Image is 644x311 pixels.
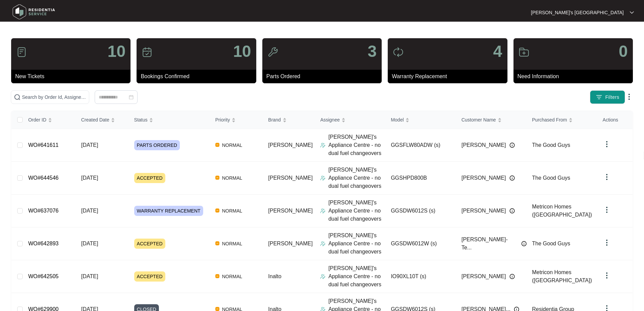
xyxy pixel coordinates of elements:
[590,90,625,104] button: filter iconFilters
[532,116,567,124] span: Purchased From
[367,43,377,60] p: 3
[81,116,109,124] span: Created Date
[519,47,529,58] img: icon
[461,236,518,252] span: [PERSON_NAME]- Te...
[532,269,592,283] span: Metricon Homes ([GEOGRAPHIC_DATA])
[141,72,256,81] p: Bookings Confirmed
[385,111,456,129] th: Model
[134,140,180,150] span: PARTS ORDERED
[461,207,506,215] span: [PERSON_NAME]
[532,142,570,148] span: The Good Guys
[215,241,219,245] img: Vercel Logo
[493,43,502,60] p: 4
[76,111,129,129] th: Created Date
[81,208,98,214] span: [DATE]
[142,47,152,58] img: icon
[509,274,515,279] img: Info icon
[210,111,263,129] th: Priority
[328,199,385,223] p: [PERSON_NAME]'s Appliance Centre - no dual fuel changeovers
[328,231,385,256] p: [PERSON_NAME]'s Appliance Centre - no dual fuel changeovers
[385,162,456,195] td: GGSHPD800B
[385,260,456,293] td: IO90XL10T (s)
[532,175,570,181] span: The Good Guys
[320,116,340,124] span: Assignee
[81,273,98,279] span: [DATE]
[605,94,619,101] span: Filters
[603,140,611,148] img: dropdown arrow
[456,111,527,129] th: Customer Name
[219,141,245,149] span: NORMAL
[28,116,46,124] span: Order ID
[509,175,515,181] img: Info icon
[22,93,86,101] input: Search by Order Id, Assignee Name, Customer Name, Brand and Model
[263,111,315,129] th: Brand
[219,272,245,281] span: NORMAL
[320,241,326,246] img: Assigner Icon
[391,116,404,124] span: Model
[268,175,313,181] span: [PERSON_NAME]
[320,208,326,214] img: Assigner Icon
[268,142,313,148] span: [PERSON_NAME]
[461,174,506,182] span: [PERSON_NAME]
[625,93,633,101] img: dropdown arrow
[23,111,76,129] th: Order ID
[134,271,165,282] span: ACCEPTED
[532,204,592,218] span: Metricon Homes ([GEOGRAPHIC_DATA])
[597,111,633,129] th: Actions
[315,111,385,129] th: Assignee
[108,43,125,60] p: 10
[603,271,611,280] img: dropdown arrow
[461,116,496,124] span: Customer Name
[267,47,278,58] img: icon
[129,111,210,129] th: Status
[461,272,506,281] span: [PERSON_NAME]
[328,166,385,190] p: [PERSON_NAME]'s Appliance Centre - no dual fuel changeovers
[328,133,385,157] p: [PERSON_NAME]'s Appliance Centre - no dual fuel changeovers
[603,173,611,181] img: dropdown arrow
[320,175,326,181] img: Assigner Icon
[28,175,58,181] a: WO#644546
[527,111,597,129] th: Purchased From
[15,72,130,81] p: New Tickets
[385,195,456,227] td: GGSDW6012S (s)
[521,241,527,246] img: Info icon
[320,274,326,279] img: Assigner Icon
[393,47,404,58] img: icon
[603,239,611,247] img: dropdown arrow
[320,142,326,148] img: Assigner Icon
[28,142,58,148] a: WO#641611
[509,208,515,214] img: Info icon
[461,141,506,149] span: [PERSON_NAME]
[134,239,165,249] span: ACCEPTED
[28,208,58,214] a: WO#637076
[385,227,456,260] td: GGSDW6012W (s)
[215,116,230,124] span: Priority
[268,273,281,279] span: Inalto
[14,94,21,101] img: search-icon
[215,274,219,278] img: Vercel Logo
[81,241,98,246] span: [DATE]
[518,72,633,81] p: Need Information
[385,129,456,162] td: GGSFLW80ADW (s)
[134,173,165,183] span: ACCEPTED
[509,142,515,148] img: Info icon
[215,307,219,311] img: Vercel Logo
[81,142,98,148] span: [DATE]
[215,143,219,147] img: Vercel Logo
[134,116,148,124] span: Status
[10,2,57,22] img: residentia service logo
[266,72,382,81] p: Parts Ordered
[219,207,245,215] span: NORMAL
[28,273,58,279] a: WO#642505
[392,72,507,81] p: Warranty Replacement
[215,208,219,213] img: Vercel Logo
[215,176,219,180] img: Vercel Logo
[134,206,203,216] span: WARRANTY REPLACEMENT
[630,11,634,14] img: dropdown arrow
[603,206,611,214] img: dropdown arrow
[531,9,624,16] p: [PERSON_NAME]'s [GEOGRAPHIC_DATA]
[219,174,245,182] span: NORMAL
[219,240,245,248] span: NORMAL
[81,175,98,181] span: [DATE]
[268,208,313,214] span: [PERSON_NAME]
